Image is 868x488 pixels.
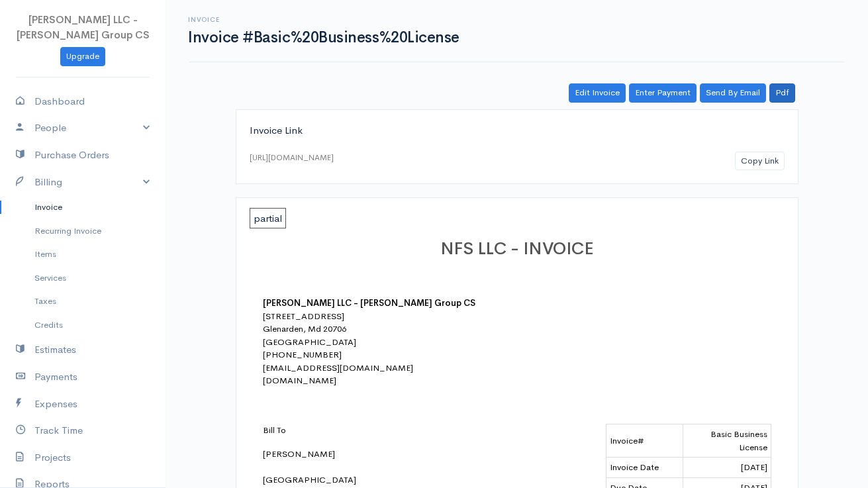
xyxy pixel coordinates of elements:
[188,29,459,46] h1: Invoice #Basic%20Business%20License
[17,13,150,41] span: [PERSON_NAME] LLC - [PERSON_NAME] Group CS
[683,424,771,458] td: Basic Business License
[769,83,795,103] a: Pdf
[188,16,459,23] h6: Invoice
[60,47,105,66] a: Upgrade
[683,458,771,478] td: [DATE]
[263,424,495,437] p: Bill To
[250,152,334,164] div: [URL][DOMAIN_NAME]
[263,310,495,387] div: [STREET_ADDRESS] Glenarden, Md 20706 [GEOGRAPHIC_DATA] [PHONE_NUMBER] [EMAIL_ADDRESS][DOMAIN_NAME...
[263,297,475,309] b: [PERSON_NAME] LLC - [PERSON_NAME] Group CS
[606,458,683,478] td: Invoice Date
[606,424,683,458] td: Invoice#
[263,424,495,486] div: [PERSON_NAME] [GEOGRAPHIC_DATA]
[250,208,286,228] span: partial
[569,83,626,103] a: Edit Invoice
[250,123,785,138] div: Invoice Link
[735,152,785,171] button: Copy Link
[629,83,697,103] a: Enter Payment
[263,240,771,259] h1: NFS LLC - INVOICE
[700,83,766,103] a: Send By Email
